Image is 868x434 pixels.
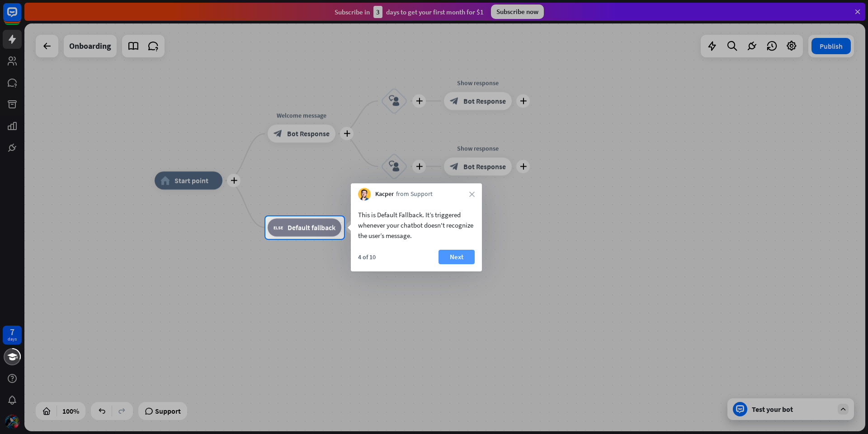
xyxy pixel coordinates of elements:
[375,190,394,199] span: Kacper
[439,250,475,264] button: Next
[274,223,283,232] i: block_fallback
[358,253,376,261] div: 4 of 10
[396,190,433,199] span: from Support
[288,223,335,232] span: Default fallback
[7,4,34,31] button: Open LiveChat chat widget
[358,210,475,241] div: This is Default Fallback. It’s triggered whenever your chatbot doesn't recognize the user’s message.
[469,191,475,197] i: close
